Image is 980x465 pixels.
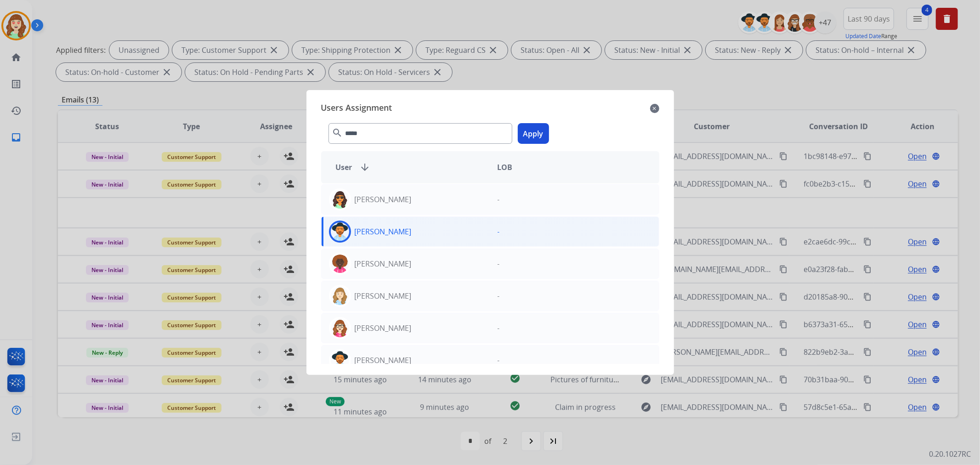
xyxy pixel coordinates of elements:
button: Apply [518,123,549,144]
p: [PERSON_NAME] [355,323,412,334]
p: - [498,194,500,205]
mat-icon: close [650,103,659,114]
p: - [498,290,500,301]
p: [PERSON_NAME] [355,355,412,366]
p: [PERSON_NAME] [355,226,412,237]
p: - [498,355,500,366]
p: [PERSON_NAME] [355,194,412,205]
p: - [498,323,500,334]
p: - [498,226,500,237]
div: User [329,162,490,173]
mat-icon: arrow_downward [360,162,371,173]
span: LOB [498,162,513,173]
p: [PERSON_NAME] [355,290,412,301]
p: [PERSON_NAME] [355,258,412,269]
span: Users Assignment [321,101,392,116]
p: - [498,258,500,269]
mat-icon: search [332,127,343,138]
